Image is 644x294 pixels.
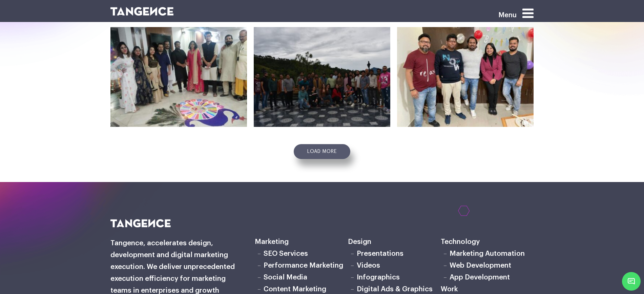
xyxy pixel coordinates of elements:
a: App Development [450,274,510,281]
a: Videos [357,262,380,269]
span: Chat Widget [622,272,641,291]
h6: Marketing [255,236,348,248]
a: Web Development [450,262,511,269]
img: logo SVG [110,7,174,16]
a: Work [441,286,458,293]
a: Infographics [357,274,400,281]
a: Social Media [264,274,307,281]
a: Presentations [357,250,403,257]
a: SEO Services [264,250,308,257]
a: Digital Ads & Graphics [357,286,433,293]
a: Content Marketing [264,286,326,293]
a: Load more [294,144,350,159]
h6: Technology [441,236,534,248]
a: Performance Marketing [264,262,343,269]
a: Marketing Automation [450,250,525,257]
h6: Design [348,236,441,248]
